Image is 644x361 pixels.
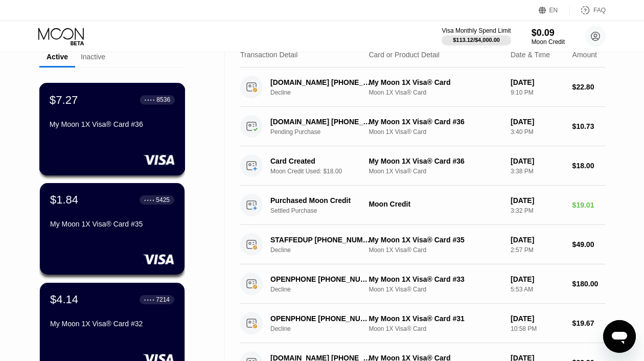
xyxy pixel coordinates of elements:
div: Settled Purchase [270,207,379,214]
div: [DOMAIN_NAME] [PHONE_NUMBER] US [270,118,371,126]
div: [DATE] [511,275,564,283]
div: Moon 1X Visa® Card [369,246,502,254]
div: Decline [270,246,379,254]
div: OPENPHONE [PHONE_NUMBER] US [270,275,371,283]
div: STAFFEDUP [PHONE_NUMBER] USDeclineMy Moon 1X Visa® Card #35Moon 1X Visa® Card[DATE]2:57 PM$49.00 [240,225,606,264]
div: Moon 1X Visa® Card [369,89,502,96]
div: $49.00 [572,240,606,249]
div: $1.84 [50,193,78,207]
div: FAQ [570,5,606,15]
div: 5425 [156,196,170,204]
iframe: Button to launch messaging window [603,320,636,353]
div: Amount [572,51,597,59]
div: $19.67 [572,319,606,327]
div: Card CreatedMoon Credit Used: $18.00My Moon 1X Visa® Card #36Moon 1X Visa® Card[DATE]3:38 PM$18.00 [240,146,606,186]
div: $1.84● ● ● ●5425My Moon 1X Visa® Card #35 [40,183,185,275]
div: Inactive [81,53,105,61]
div: $18.00 [572,162,606,170]
div: My Moon 1X Visa® Card #36 [369,157,502,165]
div: [DOMAIN_NAME] [PHONE_NUMBER] USPending PurchaseMy Moon 1X Visa® Card #36Moon 1X Visa® Card[DATE]3... [240,107,606,146]
div: Purchased Moon CreditSettled PurchaseMoon Credit[DATE]3:32 PM$19.01 [240,186,606,225]
div: Moon 1X Visa® Card [369,325,502,332]
div: [DATE] [511,78,564,86]
div: OPENPHONE [PHONE_NUMBER] US [270,314,371,323]
div: $0.09Moon Credit [532,28,565,46]
div: Moon 1X Visa® Card [369,128,502,136]
div: $7.27 [50,93,78,106]
div: 3:40 PM [511,128,564,136]
div: [DOMAIN_NAME] [PHONE_NUMBER] USDeclineMy Moon 1X Visa® CardMoon 1X Visa® Card[DATE]9:10 PM$22.80 [240,67,606,107]
div: 9:10 PM [511,89,564,96]
div: 8536 [156,96,170,103]
div: $4.14 [50,293,78,306]
div: Active [47,53,68,61]
div: $19.01 [572,201,606,209]
div: Date & Time [511,51,550,59]
div: 3:32 PM [511,207,564,214]
div: Card or Product Detail [369,51,440,59]
div: [DATE] [511,118,564,126]
div: Moon Credit [369,200,502,208]
div: Moon 1X Visa® Card [369,168,502,175]
div: $22.80 [572,83,606,91]
div: 7214 [156,296,170,303]
div: ● ● ● ● [144,298,154,301]
div: Card Created [270,157,371,165]
div: 5:53 AM [511,286,564,293]
div: OPENPHONE [PHONE_NUMBER] USDeclineMy Moon 1X Visa® Card #31Moon 1X Visa® Card[DATE]10:58 PM$19.67 [240,304,606,343]
div: Pending Purchase [270,128,379,136]
div: Moon Credit Used: $18.00 [270,168,379,175]
div: $180.00 [572,280,606,288]
div: My Moon 1X Visa® Card #35 [369,236,502,244]
div: My Moon 1X Visa® Card #36 [50,120,175,128]
div: $7.27● ● ● ●8536My Moon 1X Visa® Card #36 [40,83,185,175]
div: OPENPHONE [PHONE_NUMBER] USDeclineMy Moon 1X Visa® Card #33Moon 1X Visa® Card[DATE]5:53 AM$180.00 [240,264,606,304]
div: Decline [270,89,379,96]
div: My Moon 1X Visa® Card #36 [369,118,502,126]
div: Visa Monthly Spend Limit [442,27,511,34]
div: 3:38 PM [511,168,564,175]
div: My Moon 1X Visa® Card #32 [50,320,174,328]
div: Purchased Moon Credit [270,196,371,205]
div: [DATE] [511,196,564,205]
div: 10:58 PM [511,325,564,332]
div: [DATE] [511,157,564,165]
div: My Moon 1X Visa® Card #33 [369,275,502,283]
div: Transaction Detail [240,51,297,59]
div: 2:57 PM [511,246,564,254]
div: Moon Credit [532,38,565,46]
div: Decline [270,286,379,293]
div: My Moon 1X Visa® Card [369,78,502,86]
div: EN [549,7,558,14]
div: $10.73 [572,122,606,130]
div: [DATE] [511,236,564,244]
div: $0.09 [532,28,565,38]
div: Visa Monthly Spend Limit$113.12/$4,000.00 [442,27,511,46]
div: ● ● ● ● [145,98,155,101]
div: Decline [270,325,379,332]
div: STAFFEDUP [PHONE_NUMBER] US [270,236,371,244]
div: [DOMAIN_NAME] [PHONE_NUMBER] US [270,78,371,86]
div: My Moon 1X Visa® Card #35 [50,220,174,228]
div: EN [539,5,570,15]
div: My Moon 1X Visa® Card #31 [369,314,502,323]
div: FAQ [593,7,606,14]
div: $113.12 / $4,000.00 [453,37,500,43]
div: ● ● ● ● [144,198,154,201]
div: [DATE] [511,314,564,323]
div: Moon 1X Visa® Card [369,286,502,293]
